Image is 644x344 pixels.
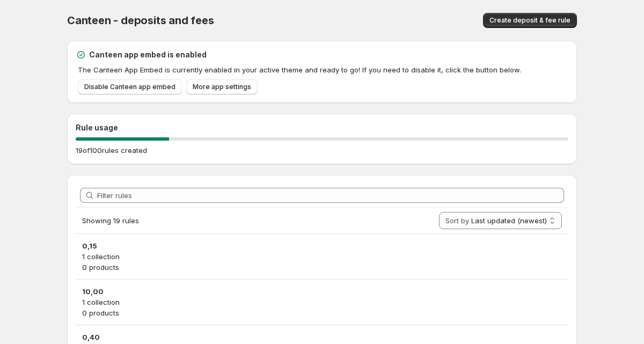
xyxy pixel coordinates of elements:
h2: Canteen app embed is enabled [89,49,207,60]
span: More app settings [193,83,251,91]
h3: 10,00 [82,286,562,297]
h2: Rule usage [76,122,568,133]
p: 19 of 100 rules created [76,145,147,156]
span: Create deposit & fee rule [489,16,570,25]
p: 1 collection [82,297,562,308]
h3: 0,40 [82,332,562,342]
a: Disable Canteen app embed [78,79,182,94]
span: Showing 19 rules [82,216,139,225]
h3: 0,15 [82,240,562,251]
p: 0 products [82,262,562,273]
span: Canteen - deposits and fees [67,14,214,27]
p: 1 collection [82,251,562,262]
input: Filter rules [97,188,564,203]
span: Disable Canteen app embed [84,83,175,91]
a: More app settings [186,79,258,94]
p: The Canteen App Embed is currently enabled in your active theme and ready to go! If you need to d... [78,64,568,75]
button: Create deposit & fee rule [483,13,577,28]
p: 0 products [82,308,562,318]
